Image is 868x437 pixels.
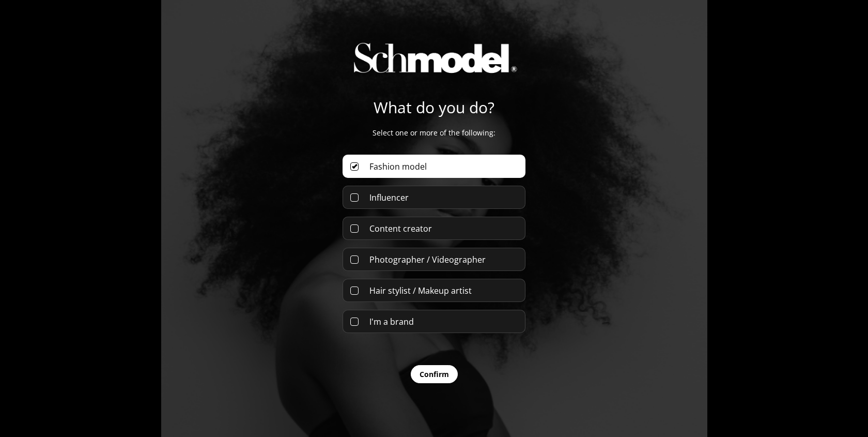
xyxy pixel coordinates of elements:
[369,316,414,327] span: I'm a brand
[345,36,523,79] img: img
[336,96,532,119] p: What do you do?
[369,254,486,265] span: Photographer / Videographer
[369,192,409,203] span: Influencer
[369,161,427,172] span: Fashion model
[369,285,472,296] span: Hair stylist / Makeup artist
[336,127,532,138] p: Select one or more of the following:
[411,365,458,383] button: Confirm
[369,223,432,234] span: Content creator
